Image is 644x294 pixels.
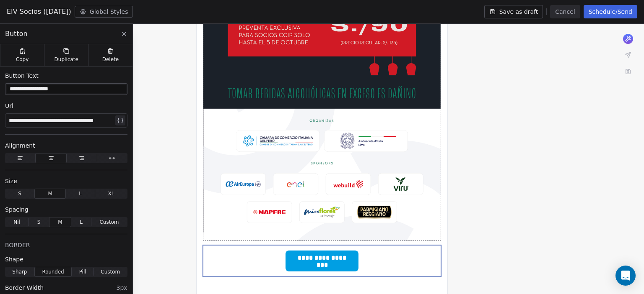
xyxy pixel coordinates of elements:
span: EIV Socios ([DATE]) [7,7,71,17]
span: Size [5,177,17,185]
button: Global Styles [75,6,133,18]
span: Border Width [5,284,44,292]
span: Shape [5,255,23,263]
span: Custom [99,218,119,226]
span: S [18,190,21,197]
span: L [79,190,82,197]
span: 3px [117,284,127,292]
span: Sharp [12,268,27,276]
span: Nil [13,218,20,226]
span: Pill [79,268,86,276]
span: Button [5,29,28,39]
span: L [80,218,83,226]
div: BORDER [5,241,127,249]
div: Open Intercom Messenger [615,266,636,286]
button: Cancel [550,5,580,18]
span: Button Text [5,72,39,80]
span: Copy [16,56,29,63]
span: Url [5,102,13,110]
button: Save as draft [484,5,543,18]
span: Duplicate [55,56,78,63]
span: S [37,218,41,226]
span: XL [108,190,114,197]
span: Spacing [5,205,29,214]
button: Schedule/Send [584,5,637,18]
span: Alignment [5,141,35,150]
span: Delete [102,56,119,63]
span: Custom [101,268,120,276]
